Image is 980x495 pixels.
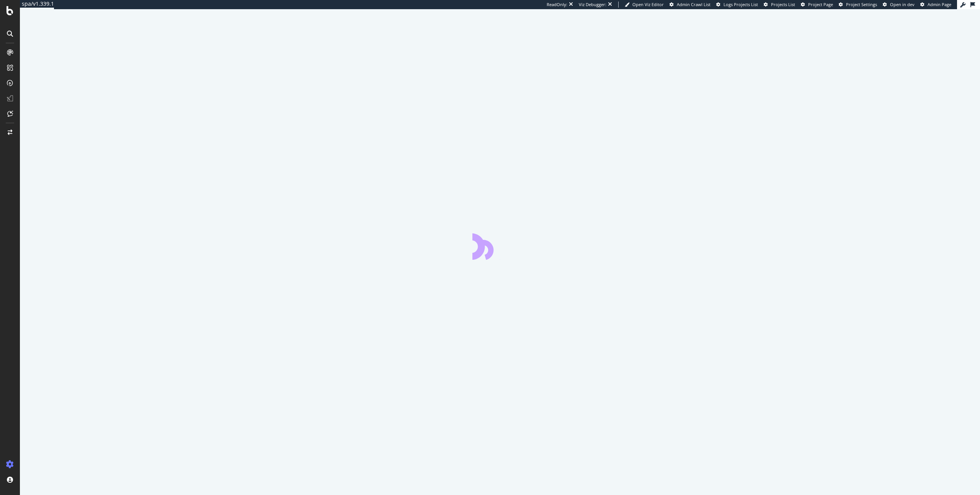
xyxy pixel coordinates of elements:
[716,2,758,8] a: Logs Projects List
[883,2,915,8] a: Open in dev
[472,232,528,260] div: animation
[808,2,833,7] span: Project Page
[632,2,664,7] span: Open Viz Editor
[670,2,710,8] a: Admin Crawl List
[579,2,606,8] div: Viz Debugger:
[839,2,877,8] a: Project Settings
[724,2,758,7] span: Logs Projects List
[677,2,710,7] span: Admin Crawl List
[920,2,951,8] a: Admin Page
[801,2,833,8] a: Project Page
[928,2,951,7] span: Admin Page
[890,2,915,7] span: Open in dev
[771,2,795,7] span: Projects List
[547,2,567,8] div: ReadOnly:
[846,2,877,7] span: Project Settings
[764,2,795,8] a: Projects List
[625,2,664,8] a: Open Viz Editor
